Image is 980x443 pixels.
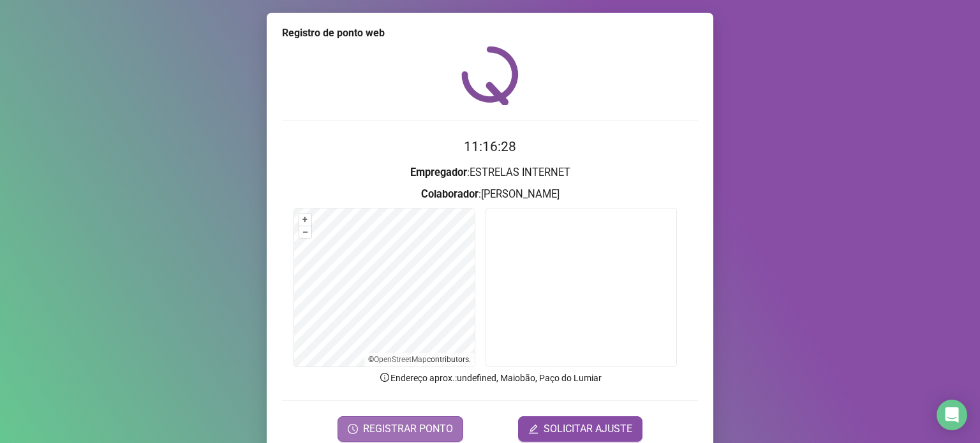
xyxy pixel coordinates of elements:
button: editSOLICITAR AJUSTE [518,416,642,442]
button: REGISTRAR PONTO [338,416,463,442]
li: © contributors. [368,355,471,364]
a: OpenStreetMap [374,355,427,364]
h3: : [PERSON_NAME] [282,186,698,203]
img: QRPoint [461,46,519,105]
button: + [299,214,311,226]
span: clock-circle [348,424,358,434]
p: Endereço aprox. : undefined, Maiobão, Paço do Lumiar [282,371,698,385]
span: SOLICITAR AJUSTE [544,421,632,437]
span: info-circle [379,372,390,383]
span: edit [528,424,538,434]
div: Open Intercom Messenger [937,400,967,430]
div: Registro de ponto web [282,25,698,41]
strong: Empregador [410,166,467,178]
time: 11:16:28 [464,139,516,154]
span: REGISTRAR PONTO [363,421,453,437]
button: – [299,226,311,238]
h3: : ESTRELAS INTERNET [282,164,698,181]
strong: Colaborador [421,188,479,200]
